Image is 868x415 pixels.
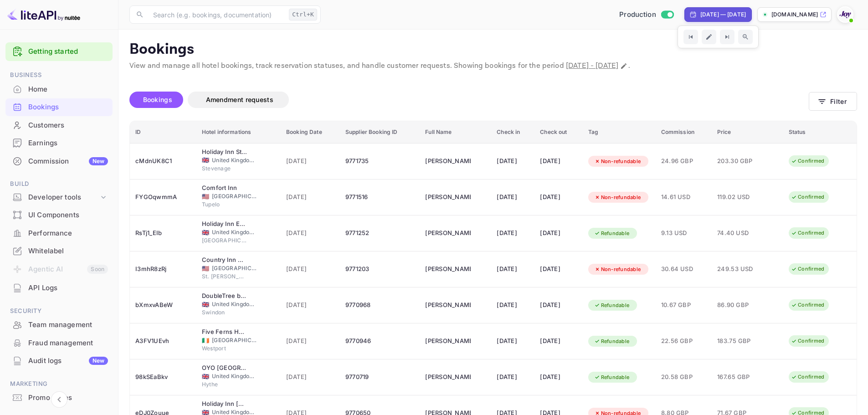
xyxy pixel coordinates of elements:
button: Filter [809,92,857,111]
div: [DATE] [540,334,577,348]
div: [DATE] [497,154,529,169]
p: View and manage all hotel bookings, track reservation statuses, and handle customer requests. Sho... [129,61,857,72]
div: Developer tools [5,190,113,205]
a: UI Components [5,206,113,223]
div: Earnings [28,138,108,149]
div: Confirmed [785,335,830,347]
a: Bookings [5,98,113,115]
div: Vanessa Heward [425,370,471,384]
div: cMdnUK8C1 [135,154,191,169]
div: 9771252 [345,226,414,241]
span: 10.67 GBP [661,300,706,310]
input: Search (e.g. bookings, documentation) [148,5,285,24]
button: Edit date range [702,30,716,44]
button: Go to next time period [720,30,734,44]
div: Audit logs [28,356,108,366]
div: Kathleen Selmon [425,190,471,205]
span: [DATE] [286,300,334,310]
div: UI Components [5,206,113,224]
span: 9.13 USD [661,228,706,238]
div: [DATE] [497,334,529,348]
span: United Kingdom of [GEOGRAPHIC_DATA] and [GEOGRAPHIC_DATA] [212,300,257,308]
span: 183.75 GBP [717,336,763,346]
span: [GEOGRAPHIC_DATA] [212,192,257,200]
div: Laura Wheeler [425,226,471,241]
div: bXmxvABeW [135,298,191,313]
div: Confirmed [785,227,830,239]
th: Full Name [420,121,491,143]
div: Five Ferns House [202,328,247,337]
div: Promo codes [28,393,108,403]
th: Price [712,121,783,143]
div: Confirmed [785,299,830,311]
div: Commission [28,156,108,167]
span: Hythe [202,380,247,389]
div: OYO Stade Court Hotel [202,364,247,373]
div: 9771735 [345,154,414,169]
div: New [89,357,108,365]
span: Tupelo [202,200,247,209]
a: Performance [5,225,113,241]
div: Ana Jimenez [425,262,471,277]
div: Rebecca Dymond [425,298,471,313]
div: CommissionNew [5,153,113,170]
p: Bookings [129,41,857,59]
span: Stevenage [202,164,247,173]
div: API Logs [5,279,113,297]
button: Collapse navigation [51,391,67,408]
div: Refundable [588,336,636,347]
div: Confirmed [785,191,830,203]
span: 167.65 GBP [717,372,763,382]
a: Getting started [28,46,108,57]
span: United States of America [202,266,209,272]
span: [DATE] [286,228,334,238]
span: [GEOGRAPHIC_DATA] [202,236,247,245]
div: Developer tools [28,192,99,203]
div: Team management [28,320,108,330]
button: Zoom out time range [738,30,753,44]
a: Team management [5,316,113,333]
span: 24.96 GBP [661,156,706,166]
span: 86.90 GBP [717,300,763,310]
th: Tag [583,121,656,143]
div: Non-refundable [588,264,647,275]
a: Customers [5,117,113,133]
th: Status [783,121,857,143]
div: Getting started [5,42,113,61]
button: Go to previous time period [683,30,698,44]
div: 9770946 [345,334,414,348]
div: Cian O’Connor [425,334,471,348]
th: Check in [491,121,534,143]
div: Bookings [28,102,108,113]
div: 9770719 [345,370,414,384]
span: United Kingdom of [GEOGRAPHIC_DATA] and [GEOGRAPHIC_DATA] [212,228,257,236]
div: [DATE] [540,298,577,313]
span: Westport [202,344,247,353]
th: Supplier Booking ID [340,121,420,143]
span: [GEOGRAPHIC_DATA] [212,336,257,344]
span: United States of America [202,194,209,200]
span: Business [5,70,113,80]
div: Customers [28,120,108,131]
span: United Kingdom of [GEOGRAPHIC_DATA] and [GEOGRAPHIC_DATA] [212,156,257,164]
span: 14.61 USD [661,192,706,202]
span: [DATE] [286,336,334,346]
span: United Kingdom of Great Britain and Northern Ireland [202,230,209,236]
span: 22.56 GBP [661,336,706,346]
a: Whitelabel [5,242,113,259]
span: Bookings [143,96,172,103]
div: 9771516 [345,190,414,205]
div: [DATE] — [DATE] [700,10,746,19]
div: Ruth Ofuka [425,154,471,169]
div: Audit logsNew [5,352,113,370]
span: [DATE] [286,192,334,202]
a: Audit logsNew [5,352,113,369]
div: account-settings tabs [129,92,809,108]
span: Build [5,179,113,189]
span: 30.64 USD [661,264,706,274]
span: [GEOGRAPHIC_DATA] [212,264,257,272]
div: Bookings [5,98,113,116]
span: Production [619,10,656,20]
div: Customers [5,117,113,134]
div: [DATE] [540,226,577,241]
